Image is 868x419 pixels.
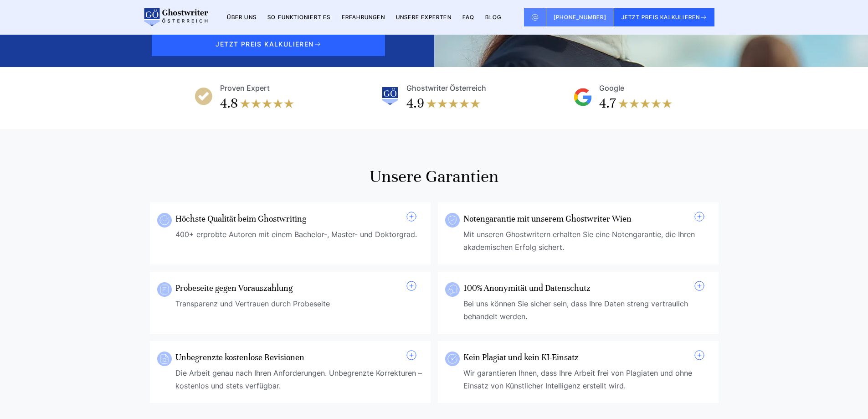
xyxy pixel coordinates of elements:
img: Proven Expert [195,87,213,105]
div: Bei uns können Sie sicher sein, dass Ihre Daten streng vertraulich behandelt werden. [463,297,711,323]
div: Proven Expert [220,82,270,94]
span: [PHONE_NUMBER] [554,14,606,21]
img: Probeseite gegen Vorauszahlung [157,282,172,297]
a: 100% Anonymität und Datenschutz [463,283,591,293]
a: FAQ [462,14,475,21]
a: Probeseite gegen Vorauszahlung [175,283,293,293]
img: Notengarantie mit unserem Ghostwriter Wien [445,213,460,228]
img: Unbegrenzte kostenlose Revisionen [157,352,172,366]
span: JETZT PREIS KALKULIEREN [152,32,385,56]
div: 4.8 [220,94,238,113]
a: Unbegrenzte kostenlose Revisionen [175,352,304,362]
div: 4.7 [599,94,616,113]
img: Kein Plagiat und kein KI-Einsatz [445,352,460,366]
div: Transparenz und Vertrauen durch Probeseite [175,297,423,323]
a: Kein Plagiat und kein KI-Einsatz [463,352,579,362]
img: Ghostwriter [381,87,399,105]
a: Unsere Experten [396,14,452,21]
img: stars [240,94,294,113]
div: 4.9 [406,94,424,113]
a: BLOG [485,14,501,21]
a: So funktioniert es [267,14,331,21]
a: Notengarantie mit unserem Ghostwriter Wien [463,213,632,224]
div: Wir garantieren Ihnen, dass Ihre Arbeit frei von Plagiaten und ohne Einsatz von Künstlicher Intel... [463,367,711,392]
a: Erfahrungen [342,14,385,21]
img: Email [531,14,539,21]
div: 400+ erprobte Autoren mit einem Bachelor-, Master- und Doktorgrad. [175,228,423,253]
a: Über uns [227,14,257,21]
div: Google [599,82,624,94]
img: Höchste Qualität beim Ghostwriting [157,213,172,228]
img: stars [426,94,481,113]
img: stars [618,94,673,113]
img: 100% Anonymität und Datenschutz [445,282,460,297]
div: Die Arbeit genau nach Ihren Anforderungen. Unbegrenzte Korrekturen – kostenlos und stets verfügbar. [175,367,423,392]
div: Ghostwriter Österreich [406,82,486,94]
button: JETZT PREIS KALKULIEREN [614,8,715,26]
a: Höchste Qualität beim Ghostwriting [175,213,306,224]
h2: Unsere garantien [150,166,719,187]
img: Google Reviews [574,88,592,106]
div: Mit unseren Ghostwritern erhalten Sie eine Notengarantie, die Ihren akademischen Erfolg sichert. [463,228,711,253]
a: [PHONE_NUMBER] [546,8,614,26]
img: logo wirschreiben [143,8,208,26]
